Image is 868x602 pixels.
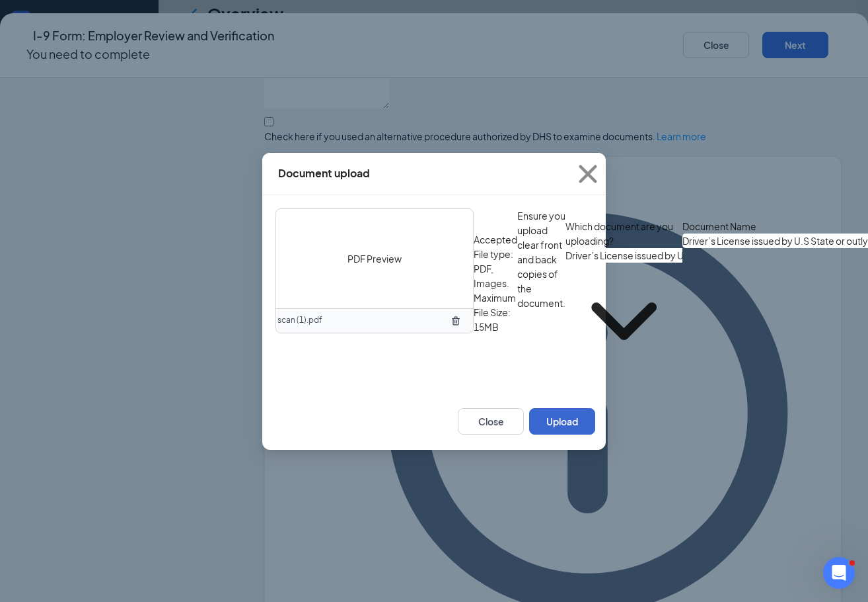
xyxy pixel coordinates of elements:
[565,248,682,263] input: Select document type
[277,314,322,327] span: scan (1).pdf
[451,316,461,326] svg: TrashOutline
[570,153,606,195] button: Close
[823,557,855,589] iframe: Intercom live chat
[458,408,524,435] button: Close
[474,232,517,380] span: Accepted File type: PDF, Images. Maximum File Size: 15MB
[445,310,466,331] button: TrashOutline
[565,219,682,248] span: Which document are you uploading?
[347,251,402,266] span: PDF Preview
[529,408,595,435] button: Upload
[570,156,606,192] svg: Cross
[517,208,565,380] span: Ensure you upload clear front and back copies of the document.
[565,263,682,380] svg: ChevronDown
[278,166,370,181] div: Document upload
